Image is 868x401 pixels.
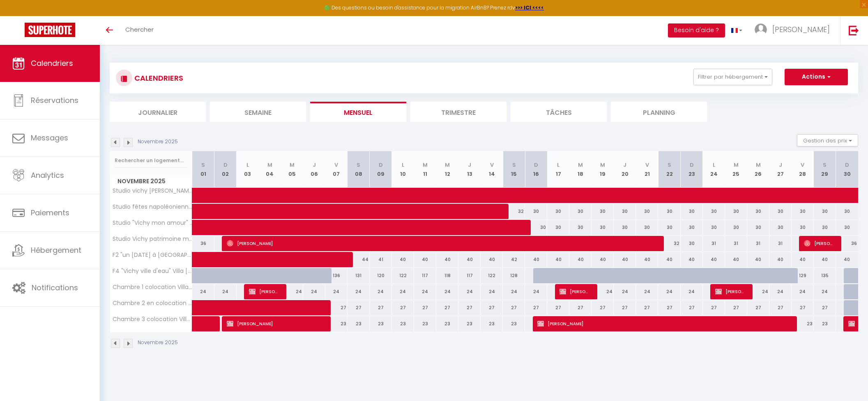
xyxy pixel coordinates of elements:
span: [PERSON_NAME] [249,284,279,299]
div: 40 [614,252,636,267]
th: 22 [658,151,680,188]
div: 24 [792,284,814,299]
th: 18 [569,151,592,188]
div: 40 [592,252,614,267]
div: 42 [503,252,525,267]
div: 24 [747,284,769,299]
div: 40 [636,252,658,267]
th: 15 [503,151,525,188]
span: Analytics [31,170,64,180]
div: 23 [414,316,436,331]
abbr: M [290,161,295,169]
span: [PERSON_NAME] [804,235,833,251]
abbr: S [823,161,827,169]
div: 40 [658,252,680,267]
div: 30 [836,220,858,235]
div: 23 [458,316,481,331]
th: 24 [703,151,725,188]
div: 44 [348,252,370,267]
th: 21 [636,151,658,188]
abbr: L [557,161,559,169]
div: 136 [325,268,348,283]
abbr: J [313,161,316,169]
div: 24 [592,284,614,299]
div: 24 [525,284,547,299]
a: Chercher [119,16,160,45]
div: 129 [792,268,814,283]
img: Super Booking [25,23,75,37]
div: 31 [725,236,747,251]
abbr: D [223,161,228,169]
div: 27 [481,300,503,315]
span: Novembre 2025 [110,175,192,187]
abbr: M [267,161,272,169]
div: 40 [836,252,858,267]
th: 23 [681,151,703,188]
span: [PERSON_NAME] [227,316,323,331]
div: 24 [370,284,392,299]
abbr: M [756,161,761,169]
div: 32 [503,204,525,219]
div: 32 [658,236,680,251]
li: Planning [611,102,707,122]
div: 24 [303,284,325,299]
div: 117 [414,268,436,283]
img: logout [849,25,859,35]
div: 120 [370,268,392,283]
div: 30 [547,220,569,235]
div: 27 [658,300,680,315]
span: Studio Vichy patrimoine mondial Villa [PERSON_NAME] [111,236,193,242]
span: [PERSON_NAME] [715,284,745,299]
img: ... [755,23,767,36]
div: 27 [681,300,703,315]
div: 30 [792,204,814,219]
div: 24 [458,284,481,299]
div: 40 [525,252,547,267]
div: 30 [792,220,814,235]
th: 03 [237,151,259,188]
div: 24 [614,284,636,299]
div: 40 [769,252,792,267]
div: 23 [436,316,458,331]
th: 17 [547,151,569,188]
th: 01 [192,151,214,188]
div: 24 [636,284,658,299]
div: 23 [325,316,348,331]
th: 29 [814,151,836,188]
div: 30 [525,204,547,219]
div: 117 [458,268,481,283]
abbr: D [690,161,694,169]
abbr: D [534,161,538,169]
span: Chambre 2 en colocation Villa [PERSON_NAME] [111,300,193,306]
div: 27 [525,300,547,315]
div: 23 [481,316,503,331]
th: 14 [481,151,503,188]
div: 24 [214,284,237,299]
abbr: S [357,161,360,169]
input: Rechercher un logement... [115,153,187,168]
span: Messages [31,133,68,143]
div: 27 [370,300,392,315]
div: 23 [370,316,392,331]
div: 30 [614,220,636,235]
button: Filtrer par hébergement [693,69,772,85]
div: 30 [747,204,769,219]
div: 30 [569,204,592,219]
div: 128 [503,268,525,283]
th: 26 [747,151,769,188]
span: Notifications [32,282,78,293]
span: [PERSON_NAME] [559,284,589,299]
th: 13 [458,151,481,188]
span: Chercher [125,25,154,34]
div: 27 [725,300,747,315]
abbr: V [490,161,494,169]
th: 05 [281,151,303,188]
span: Studio fêtes napoléoniennes Villa [PERSON_NAME] [111,204,193,210]
button: Gestion des prix [797,134,858,147]
div: 30 [658,204,680,219]
div: 27 [348,300,370,315]
div: 27 [503,300,525,315]
span: Chambre 1 colocation Villa [PERSON_NAME] [111,284,193,290]
th: 25 [725,151,747,188]
div: 40 [481,252,503,267]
